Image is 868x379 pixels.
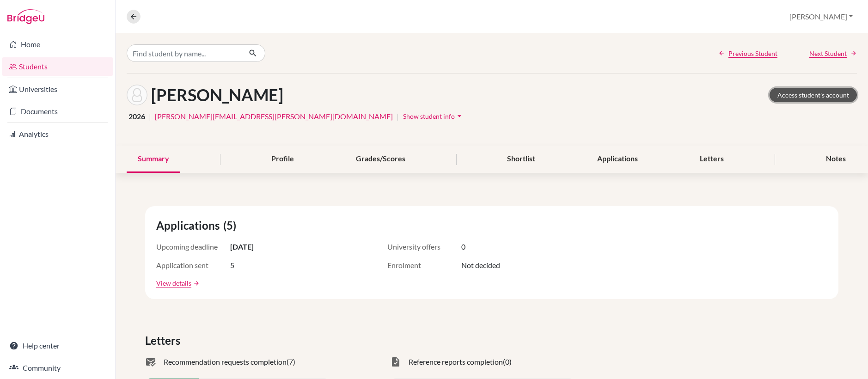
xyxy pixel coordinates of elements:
[7,9,44,24] img: Bridge-U
[586,146,649,173] div: Applications
[2,102,113,121] a: Documents
[809,49,857,58] a: Next Student
[156,260,230,271] span: Application sent
[149,111,151,122] span: |
[387,260,461,271] span: Enrolment
[403,112,455,120] span: Show student info
[156,241,230,252] span: Upcoming deadline
[260,146,305,173] div: Profile
[230,241,254,252] span: [DATE]
[728,49,777,58] span: Previous Student
[145,332,184,349] span: Letters
[127,44,241,62] input: Find student by name...
[390,356,401,367] span: task
[397,111,399,122] span: |
[770,88,857,102] a: Access student's account
[127,85,147,105] img: Cameron de Verteuil's avatar
[503,356,512,367] span: (0)
[2,336,113,355] a: Help center
[151,85,283,105] h1: [PERSON_NAME]
[2,80,113,98] a: Universities
[461,260,500,271] span: Not decided
[718,49,777,58] a: Previous Student
[191,280,200,287] a: arrow_forward
[345,146,416,173] div: Grades/Scores
[455,111,464,121] i: arrow_drop_down
[128,111,145,122] span: 2026
[809,49,847,58] span: Next Student
[127,146,180,173] div: Summary
[409,356,503,367] span: Reference reports completion
[689,146,735,173] div: Letters
[2,57,113,76] a: Students
[785,8,857,25] button: [PERSON_NAME]
[156,278,191,288] a: View details
[223,217,240,234] span: (5)
[403,109,465,123] button: Show student infoarrow_drop_down
[815,146,857,173] div: Notes
[461,241,465,252] span: 0
[155,111,393,122] a: [PERSON_NAME][EMAIL_ADDRESS][PERSON_NAME][DOMAIN_NAME]
[496,146,546,173] div: Shortlist
[2,125,113,143] a: Analytics
[145,356,156,367] span: mark_email_read
[164,356,287,367] span: Recommendation requests completion
[230,260,234,271] span: 5
[156,217,223,234] span: Applications
[287,356,295,367] span: (7)
[387,241,461,252] span: University offers
[2,359,113,377] a: Community
[2,35,113,54] a: Home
